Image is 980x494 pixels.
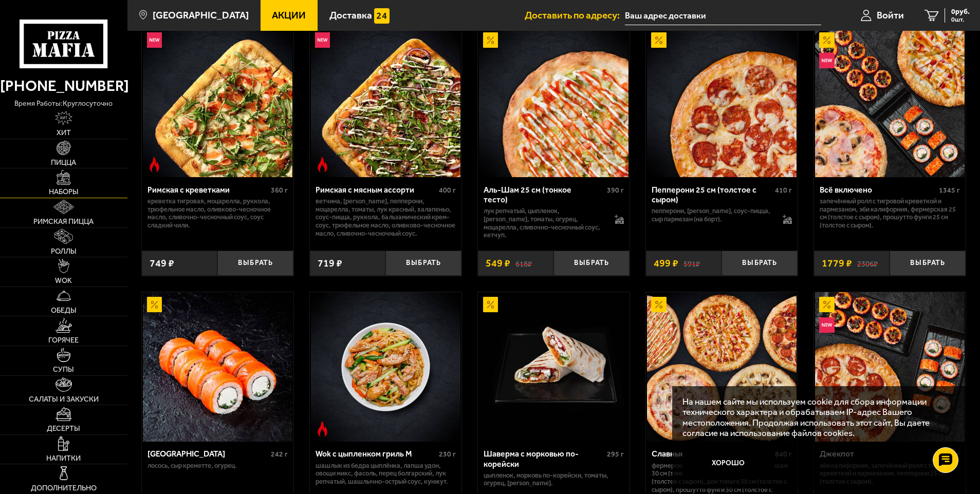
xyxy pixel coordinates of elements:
img: Аль-Шам 25 см (тонкое тесто) [479,28,628,177]
span: Дополнительно [31,485,97,492]
img: Акционный [651,32,667,48]
span: [GEOGRAPHIC_DATA] [153,10,249,20]
span: Акции [272,10,306,20]
span: Обеды [51,307,77,314]
span: 499 ₽ [654,258,678,269]
a: Острое блюдоWok с цыпленком гриль M [310,292,461,442]
img: Римская с мясным ассорти [311,28,460,177]
img: Всё включено [815,28,965,177]
span: Горячее [48,337,79,344]
a: НовинкаОстрое блюдоРимская с мясным ассорти [310,28,461,177]
p: лук репчатый, цыпленок, [PERSON_NAME], томаты, огурец, моцарелла, сливочно-чесночный соус, кетчуп. [484,207,605,240]
img: Акционный [483,32,498,48]
p: лосось, Сыр креметте, огурец. [147,462,288,470]
img: Пепперони 25 см (толстое с сыром) [647,28,797,177]
img: Новинка [147,32,162,48]
p: креветка тигровая, моцарелла, руккола, трюфельное масло, оливково-чесночное масло, сливочно-чесно... [147,197,288,230]
s: 2306 ₽ [857,258,878,269]
div: [GEOGRAPHIC_DATA] [147,449,268,459]
a: АкционныйПепперони 25 см (толстое с сыром) [646,28,798,177]
img: Новинка [819,53,835,68]
a: АкционныйНовинкаВсё включено [814,28,966,177]
button: Выбрать [553,251,630,276]
img: Филадельфия [143,292,292,442]
a: АкционныйАль-Шам 25 см (тонкое тесто) [478,28,630,177]
s: 618 ₽ [515,258,532,269]
img: Wok с цыпленком гриль M [311,292,460,442]
span: WOK [55,277,72,284]
p: Запечённый ролл с тигровой креветкой и пармезаном, Эби Калифорния, Фермерская 25 см (толстое с сы... [820,197,960,230]
span: Войти [877,10,904,20]
img: Новинка [315,32,330,48]
s: 591 ₽ [683,258,700,269]
span: 749 ₽ [150,258,174,269]
img: Острое блюдо [315,421,330,436]
img: Акционный [819,297,835,312]
p: шашлык из бедра цыплёнка, лапша удон, овощи микс, фасоль, перец болгарский, лук репчатый, шашлычн... [316,462,456,486]
button: Выбрать [722,251,798,276]
button: Выбрать [385,251,461,276]
img: Джекпот [815,292,965,442]
div: Wok с цыпленком гриль M [316,449,436,459]
img: Римская с креветками [143,28,292,177]
div: Римская с креветками [147,185,268,195]
span: Хит [57,129,71,137]
span: 400 г [439,186,456,195]
a: АкционныйФиладельфия [142,292,293,442]
img: Острое блюдо [147,157,162,172]
span: Супы [53,366,74,373]
a: АкционныйСлавные парни [646,292,798,442]
img: Акционный [651,297,667,312]
div: Римская с мясным ассорти [316,185,436,195]
span: Наборы [49,188,79,196]
span: Роллы [51,248,77,255]
span: Доставить по адресу: [525,10,625,20]
img: 15daf4d41897b9f0e9f617042186c801.svg [374,8,390,24]
span: 230 г [439,450,456,459]
p: ветчина, [PERSON_NAME], пепперони, моцарелла, томаты, лук красный, халапеньо, соус-пицца, руккола... [316,197,456,238]
span: 410 г [775,186,792,195]
img: Акционный [819,32,835,48]
span: 1779 ₽ [822,258,852,269]
a: НовинкаОстрое блюдоРимская с креветками [142,28,293,177]
span: Салаты и закуски [29,396,99,403]
span: 719 ₽ [318,258,342,269]
span: 242 г [271,450,288,459]
span: 549 ₽ [486,258,510,269]
div: Славные парни [652,449,768,459]
div: Пепперони 25 см (толстое с сыром) [652,185,772,204]
span: Десерты [47,425,80,432]
div: Всё включено [820,185,936,195]
img: Славные парни [647,292,797,442]
p: цыпленок, морковь по-корейски, томаты, огурец, [PERSON_NAME]. [484,471,624,488]
span: 0 шт. [951,16,970,23]
img: Шаверма с морковью по-корейски [479,292,628,442]
button: Выбрать [217,251,293,276]
span: 295 г [607,450,624,459]
img: Акционный [483,297,498,312]
a: АкционныйНовинкаДжекпот [814,292,966,442]
span: Доставка [329,10,372,20]
img: Новинка [819,317,835,333]
span: 390 г [607,186,624,195]
button: Выбрать [890,251,966,276]
div: Аль-Шам 25 см (тонкое тесто) [484,185,604,204]
span: Римская пицца [33,218,94,225]
button: Хорошо [682,448,774,479]
span: 360 г [271,186,288,195]
a: АкционныйШаверма с морковью по-корейски [478,292,630,442]
p: пепперони, [PERSON_NAME], соус-пицца, сыр пармезан (на борт). [652,207,773,223]
img: Акционный [147,297,162,312]
div: Шаверма с морковью по-корейски [484,449,604,468]
span: 0 руб. [951,8,970,15]
p: На нашем сайте мы используем cookie для сбора информации технического характера и обрабатываем IP... [682,396,950,439]
span: Пицца [51,159,76,166]
span: Напитки [46,455,81,462]
input: Ваш адрес доставки [625,6,821,25]
span: 1345 г [939,186,960,195]
img: Острое блюдо [315,157,330,172]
